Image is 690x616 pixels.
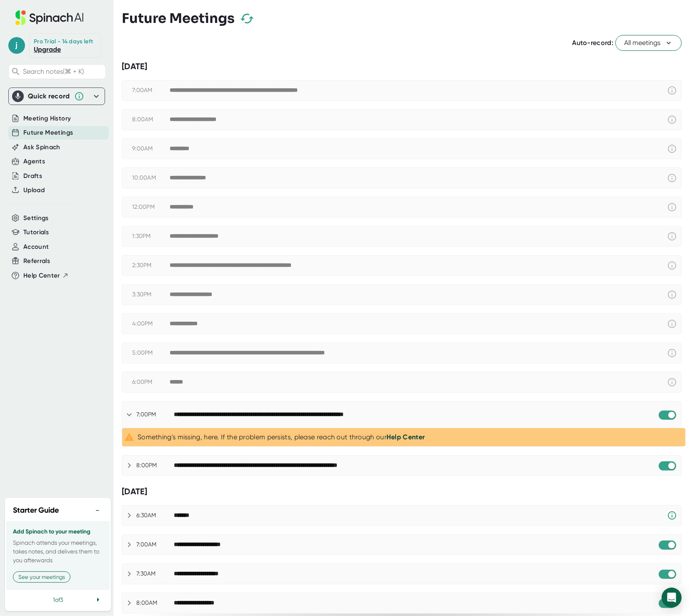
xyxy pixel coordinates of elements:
div: 8:00AM [136,599,174,607]
button: Drafts [23,171,42,181]
span: Search notes (⌘ + K) [23,68,84,75]
button: Referrals [23,256,50,266]
div: 2:30PM [132,262,170,269]
div: 5:00PM [132,349,170,357]
svg: This event has already passed [667,173,677,183]
button: Meeting History [23,114,71,123]
p: Spinach attends your meetings, takes notes, and delivers them to you afterwards [13,538,103,565]
a: Upgrade [34,45,61,53]
svg: This event has already passed [667,115,677,125]
button: Upload [23,185,45,195]
button: Ask Spinach [23,143,60,152]
span: Auto-record: [572,39,613,47]
div: 7:00PM [136,411,174,418]
svg: This event has already passed [667,144,677,154]
span: j [8,37,25,54]
span: Help Center [23,271,60,280]
h3: Future Meetings [122,10,235,26]
div: 1:30PM [132,233,170,240]
div: 7:00AM [136,541,174,548]
a: Help Center [386,433,425,441]
button: Help Center [23,271,69,280]
div: 6:00PM [132,378,170,386]
div: Something's missing, here. If the problem persists, please reach out through our [138,433,682,441]
svg: Spinach requires a video conference link. [667,511,677,521]
div: 12:00PM [132,203,170,211]
button: Future Meetings [23,128,73,138]
div: 6:30AM [136,512,174,519]
h2: Starter Guide [13,505,59,516]
button: Settings [23,213,49,223]
div: Pro Trial - 14 days left [34,38,93,45]
div: 10:00AM [132,174,170,182]
button: All meetings [615,35,682,51]
div: 4:00PM [132,320,170,328]
div: 8:00PM [136,462,174,469]
span: All meetings [624,38,673,48]
button: See your meetings [13,571,70,583]
div: 8:00AM [132,116,170,123]
svg: This event has already passed [667,377,677,387]
svg: This event has already passed [667,348,677,358]
div: 7:30AM [136,570,174,578]
svg: This event has already passed [667,260,677,270]
button: Tutorials [23,228,49,237]
svg: This event has already passed [667,202,677,212]
button: Agents [23,157,45,166]
div: [DATE] [122,61,682,72]
svg: This event has already passed [667,85,677,95]
button: − [92,504,103,516]
div: Open Intercom Messenger [662,588,682,608]
svg: This event has already passed [667,319,677,329]
div: Quick record [12,88,101,105]
button: Account [23,242,49,252]
div: Quick record [28,92,70,100]
div: 7:00AM [132,87,170,94]
div: 9:00AM [132,145,170,153]
svg: This event has already passed [667,290,677,300]
div: 3:30PM [132,291,170,298]
svg: This event has already passed [667,231,677,241]
h3: Add Spinach to your meeting [13,528,103,535]
span: 1 of 3 [53,596,63,603]
div: [DATE] [122,486,682,497]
